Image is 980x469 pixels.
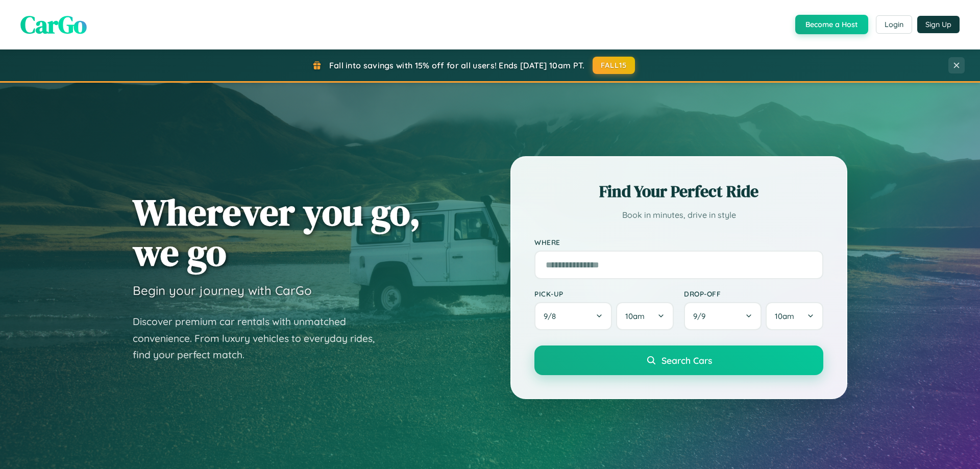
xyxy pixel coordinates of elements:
[534,302,612,330] button: 9/8
[133,313,388,363] p: Discover premium car rentals with unmatched convenience. From luxury vehicles to everyday rides, ...
[616,302,674,330] button: 10am
[534,208,823,223] p: Book in minutes, drive in style
[684,302,762,330] button: 9/9
[534,180,823,203] h2: Find Your Perfect Ride
[775,311,794,321] span: 10am
[917,16,960,33] button: Sign Up
[544,311,561,321] span: 9 / 8
[661,355,712,366] span: Search Cars
[684,289,823,298] label: Drop-off
[329,60,585,70] span: Fall into savings with 15% off for all users! Ends [DATE] 10am PT.
[534,289,674,298] label: Pick-up
[133,283,312,298] h3: Begin your journey with CarGo
[766,302,823,330] button: 10am
[693,311,710,321] span: 9 / 9
[625,311,645,321] span: 10am
[133,192,421,273] h1: Wherever you go, we go
[20,8,87,41] span: CarGo
[534,238,823,246] label: Where
[876,15,912,34] button: Login
[534,345,823,375] button: Search Cars
[795,15,868,34] button: Become a Host
[593,57,635,74] button: FALL15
